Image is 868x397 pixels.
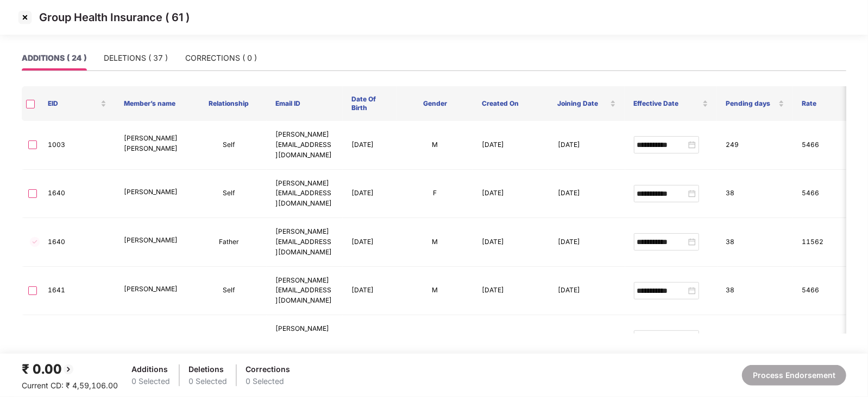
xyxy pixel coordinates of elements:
p: [PERSON_NAME] [124,332,183,343]
span: Effective Date [633,99,700,108]
td: 1003 [39,121,115,170]
p: Group Health Insurance ( 61 ) [39,11,190,24]
td: Self [191,315,267,364]
td: [DATE] [343,121,397,170]
td: 38 [718,170,794,219]
span: Pending days [726,99,776,108]
th: Joining Date [549,86,625,121]
td: [PERSON_NAME][EMAIL_ADDRESS][DOMAIN_NAME] [267,121,343,170]
td: [PERSON_NAME][EMAIL_ADDRESS][DOMAIN_NAME] [267,170,343,219]
td: [DATE] [343,170,397,219]
th: Gender [397,86,473,121]
td: M [397,267,473,316]
th: Date Of Birth [343,86,397,121]
td: [DATE] [549,267,625,316]
td: [DATE] [473,267,549,316]
td: 38 [718,315,794,364]
td: [DATE] [473,315,549,364]
div: 0 Selected [131,375,170,387]
td: [DATE] [343,218,397,267]
div: ₹ 0.00 [22,359,118,380]
td: [DATE] [473,170,549,219]
td: [DATE] [549,121,625,170]
td: 1641 [39,267,115,316]
th: EID [39,86,115,121]
td: [DATE] [549,170,625,219]
td: M [397,315,473,364]
td: [DATE] [473,218,549,267]
div: 0 Selected [188,375,227,387]
button: Process Endorsement [742,365,846,386]
th: Relationship [191,86,267,121]
td: Self [191,267,267,316]
td: F [397,170,473,219]
td: 38 [718,267,794,316]
div: Additions [131,363,170,375]
span: Joining Date [558,99,608,108]
td: M [397,218,473,267]
img: svg+xml;base64,PHN2ZyBpZD0iQmFjay0yMHgyMCIgeG1sbnM9Imh0dHA6Ly93d3cudzMub3JnLzIwMDAvc3ZnIiB3aWR0aD... [62,363,75,376]
div: Deletions [188,363,227,375]
th: Pending days [717,86,793,121]
div: ADDITIONS ( 24 ) [22,52,86,64]
td: [PERSON_NAME][EMAIL_ADDRESS][DOMAIN_NAME] [267,315,343,364]
div: Corrections [246,363,290,375]
span: EID [48,99,98,108]
td: [DATE] [343,267,397,316]
th: Created On [473,86,549,121]
td: M [397,121,473,170]
img: svg+xml;base64,PHN2ZyBpZD0iVGljay0zMngzMiIgeG1sbnM9Imh0dHA6Ly93d3cudzMub3JnLzIwMDAvc3ZnIiB3aWR0aD... [28,235,41,248]
div: DELETIONS ( 37 ) [104,52,168,64]
td: [DATE] [343,315,397,364]
td: [DATE] [549,315,625,364]
td: [DATE] [549,218,625,267]
td: 249 [718,121,794,170]
p: [PERSON_NAME] [PERSON_NAME] [124,133,183,154]
td: Self [191,170,267,219]
div: CORRECTIONS ( 0 ) [185,52,257,64]
p: [PERSON_NAME] [124,284,183,294]
th: Email ID [267,86,343,121]
img: svg+xml;base64,PHN2ZyBpZD0iQ3Jvc3MtMzJ4MzIiIHhtbG5zPSJodHRwOi8vd3d3LnczLm9yZy8yMDAwL3N2ZyIgd2lkdG... [16,9,34,26]
td: [PERSON_NAME][EMAIL_ADDRESS][DOMAIN_NAME] [267,267,343,316]
td: Self [191,121,267,170]
p: [PERSON_NAME] [124,235,183,246]
td: 1642 [39,315,115,364]
th: Effective Date [625,86,717,121]
td: [DATE] [473,121,549,170]
td: Father [191,218,267,267]
td: 1640 [39,170,115,219]
td: 1640 [39,218,115,267]
span: Current CD: ₹ 4,59,106.00 [22,381,118,390]
td: 38 [718,218,794,267]
p: [PERSON_NAME] [124,187,183,197]
td: [PERSON_NAME][EMAIL_ADDRESS][DOMAIN_NAME] [267,218,343,267]
div: 0 Selected [246,375,290,387]
th: Member’s name [115,86,191,121]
